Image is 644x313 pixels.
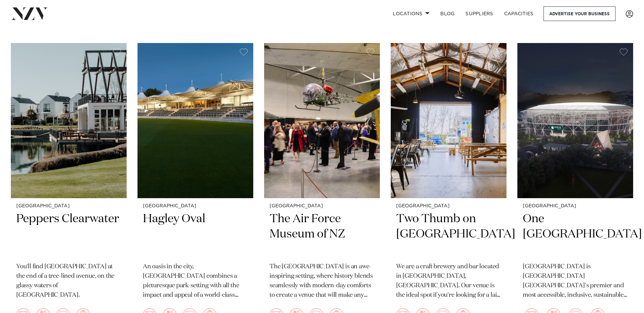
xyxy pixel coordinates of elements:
h2: Two Thumb on [GEOGRAPHIC_DATA] [396,211,501,257]
small: [GEOGRAPHIC_DATA] [523,204,628,209]
small: [GEOGRAPHIC_DATA] [396,204,501,209]
a: Capacities [499,6,539,21]
a: Advertise your business [544,6,615,21]
a: BLOG [435,6,460,21]
a: SUPPLIERS [460,6,498,21]
img: nzv-logo.png [11,7,48,20]
p: We are a craft brewery and bar located in [GEOGRAPHIC_DATA], [GEOGRAPHIC_DATA]. Our venue is the ... [396,262,501,300]
small: [GEOGRAPHIC_DATA] [143,204,248,209]
small: [GEOGRAPHIC_DATA] [270,204,374,209]
h2: The Air Force Museum of NZ [270,211,374,257]
h2: Hagley Oval [143,211,248,257]
p: The [GEOGRAPHIC_DATA] is an awe-inspiring setting, where history blends seamlessly with modern-da... [270,262,374,300]
h2: Peppers Clearwater [16,211,121,257]
p: You'll find [GEOGRAPHIC_DATA] at the end of a tree-lined avenue, on the glassy waters of [GEOGRAP... [16,262,121,300]
img: Aerial view of One New Zealand Stadium at night [517,43,633,198]
p: An oasis in the city, [GEOGRAPHIC_DATA] combines a picturesque park-setting with all the impact a... [143,262,248,300]
a: Locations [387,6,435,21]
h2: One [GEOGRAPHIC_DATA] [523,211,628,257]
p: [GEOGRAPHIC_DATA] is [GEOGRAPHIC_DATA] [GEOGRAPHIC_DATA]'s premier and most accessible, inclusive... [523,262,628,300]
small: [GEOGRAPHIC_DATA] [16,204,121,209]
